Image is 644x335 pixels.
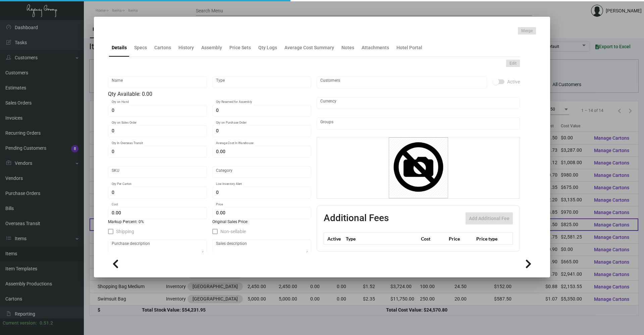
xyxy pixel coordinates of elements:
[116,227,134,236] span: Shipping
[447,233,475,245] th: Price
[324,233,344,245] th: Active
[108,90,311,98] div: Qty Available: 0.00
[509,61,517,66] span: Edit
[518,27,536,35] button: Merge
[134,44,147,51] div: Specs
[475,233,505,245] th: Price type
[320,80,484,85] input: Add new..
[3,320,37,327] div: Current version:
[284,44,334,51] div: Average Cost Summary
[469,216,509,221] span: Add Additional Fee
[258,44,277,51] div: Qty Logs
[506,60,520,67] button: Edit
[154,44,171,51] div: Cartons
[178,44,194,51] div: History
[40,320,53,327] div: 0.51.2
[419,233,447,245] th: Cost
[396,44,422,51] div: Hotel Portal
[521,28,533,34] span: Merge
[229,44,251,51] div: Price Sets
[220,227,246,236] span: Non-sellable
[507,78,520,86] span: Active
[341,44,354,51] div: Notes
[466,212,513,224] button: Add Additional Fee
[201,44,222,51] div: Assembly
[362,44,389,51] div: Attachments
[112,44,127,51] div: Details
[324,212,389,224] h2: Additional Fees
[344,233,419,245] th: Type
[320,121,517,126] input: Add new..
